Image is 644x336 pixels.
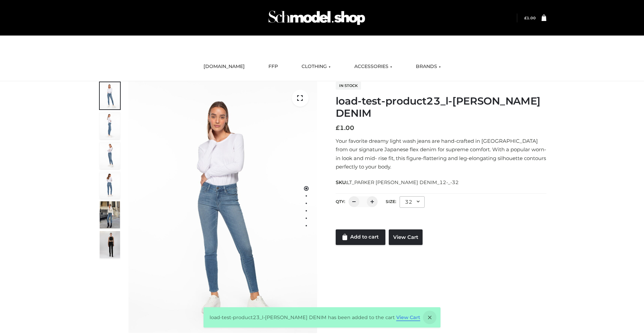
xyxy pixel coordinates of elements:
span: In stock [336,82,361,90]
img: Schmodel Admin 964 [266,4,367,31]
a: ACCESSORIES [349,59,397,74]
bdi: 1.00 [524,16,536,20]
a: Add to cart [336,229,386,245]
bdi: 1.00 [336,124,354,132]
a: View Cart [389,229,423,245]
a: [DOMAIN_NAME] [198,59,250,74]
a: BRANDS [411,59,446,74]
p: Your favorite dreamy light wash jeans are hand-crafted in [GEOGRAPHIC_DATA] from our signature Ja... [336,137,546,171]
a: FFP [263,59,283,74]
img: Bowery-Skinny_Cove-1.jpg [100,201,120,228]
label: Size: [386,199,396,204]
span: £ [336,124,340,132]
span: SKU: [336,178,459,186]
span: LT_PARKER [PERSON_NAME] DENIM_12-_-32 [347,179,459,185]
div: load-test-product23_l-[PERSON_NAME] DENIM has been added to the cart [204,307,440,328]
img: 2001KLX-Ava-skinny-cove-4-scaled_4636a833-082b-4702-abec-fd5bf279c4fc.jpg [100,112,120,139]
a: View Cart [396,314,420,320]
h1: load-test-product23_l-[PERSON_NAME] DENIM [336,95,546,119]
img: 2001KLX-Ava-skinny-cove-2-scaled_32c0e67e-5e94-449c-a916-4c02a8c03427.jpg [100,172,120,199]
span: £ [524,16,527,20]
img: 49df5f96394c49d8b5cbdcda3511328a.HD-1080p-2.5Mbps-49301101_thumbnail.jpg [100,231,120,258]
label: QTY: [336,199,345,204]
img: 2001KLX-Ava-skinny-cove-1-scaled_9b141654-9513-48e5-b76c-3dc7db129200.jpg [100,82,120,109]
img: 2001KLX-Ava-skinny-cove-1-scaled_9b141654-9513-48e5-b76c-3dc7db129200 [128,81,317,333]
div: 32 [400,196,425,208]
a: CLOTHING [296,59,336,74]
img: 2001KLX-Ava-skinny-cove-3-scaled_eb6bf915-b6b9-448f-8c6c-8cabb27fd4b2.jpg [100,142,120,169]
